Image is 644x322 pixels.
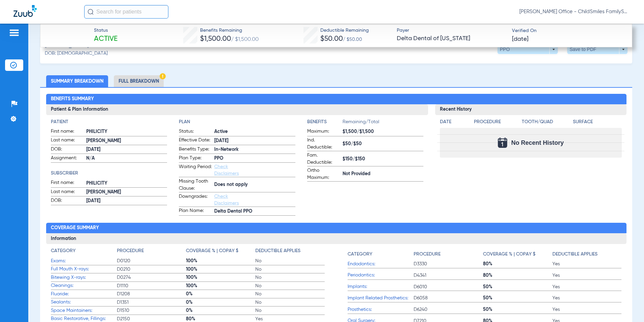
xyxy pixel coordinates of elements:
span: Fluoride: [51,291,117,298]
img: Hazard [160,73,166,79]
span: Plan Name: [179,207,212,215]
span: Last name: [51,137,84,145]
span: D1208 [117,291,186,297]
span: Effective Date: [179,137,212,145]
span: Delta Dental PPO [214,208,295,215]
app-breakdown-title: Category [51,247,117,257]
span: D6240 [414,306,483,313]
span: D3330 [414,261,483,267]
span: D6058 [414,295,483,301]
span: 100% [186,274,255,281]
span: DOB: [51,197,84,205]
span: 100% [186,283,255,289]
span: In-Network [214,146,295,153]
span: Ortho Maximum: [307,167,340,181]
span: [DATE] [214,137,295,144]
span: No Recent History [511,139,564,146]
span: / $50.00 [343,37,362,42]
img: Zuub Logo [13,5,37,17]
span: Benefits Remaining [200,27,259,34]
span: 0% [186,291,255,297]
span: No [255,283,325,289]
span: Last name: [51,188,84,196]
app-breakdown-title: Procedure [117,247,186,257]
span: 0% [186,307,255,314]
span: Benefits Type: [179,146,212,154]
span: 0% [186,299,255,306]
a: Check Disclaimers [214,194,239,206]
span: D0274 [117,274,186,281]
span: 50% [483,284,552,290]
div: Chat Widget [610,290,644,322]
span: Maximum: [307,128,340,136]
span: $1,500/$1,500 [343,128,424,135]
span: PPO [214,155,295,162]
span: Endodontics: [348,261,414,268]
h4: Procedure [117,247,144,254]
span: Implant Related Prosthetics: [348,295,414,302]
span: N/A [86,155,167,162]
app-breakdown-title: Procedure [474,118,519,128]
h4: Deductible Applies [255,247,300,254]
span: D1351 [117,299,186,306]
span: 80% [483,272,552,279]
span: Cleanings: [51,282,117,289]
h4: Patient [51,118,167,126]
app-breakdown-title: Category [348,247,414,260]
span: DOB: [51,146,84,154]
span: / $1,500.00 [231,37,259,42]
span: Periodontics: [348,272,414,279]
span: Yes [552,306,622,313]
span: First name: [51,128,84,136]
span: Assignment: [51,155,84,163]
span: Does not apply [214,181,295,188]
span: $50/$50 [343,140,424,147]
app-breakdown-title: Deductible Applies [552,247,622,260]
app-breakdown-title: Coverage % | Copay $ [483,247,552,260]
h4: Category [348,251,372,258]
app-breakdown-title: Procedure [414,247,483,260]
span: Remaining/Total [343,118,424,128]
span: Yes [552,295,622,301]
app-breakdown-title: Benefits [307,118,343,128]
li: Full Breakdown [114,75,164,87]
span: [PERSON_NAME] Office - ChildSmiles FamilySmiles - [PERSON_NAME] Dental Professional Association -... [519,8,631,15]
span: D4341 [414,272,483,279]
span: D1110 [117,283,186,289]
h3: Patient & Plan Information [46,104,428,115]
span: Deductible Remaining [320,27,369,34]
span: Not Provided [343,170,424,178]
span: [DATE] [86,197,167,205]
h4: Date [440,118,468,126]
span: Yes [552,261,622,267]
span: Payer [397,27,506,34]
span: Status [94,27,118,34]
span: DOB: [DEMOGRAPHIC_DATA] [45,50,108,57]
app-breakdown-title: Date [440,118,468,128]
span: [DATE] [86,146,167,153]
h4: Benefits [307,118,343,126]
h4: Procedure [474,118,519,126]
span: Prosthetics: [348,306,414,313]
h4: Surface [573,118,622,126]
span: Sealants: [51,299,117,306]
span: Active [94,34,118,44]
span: Downgrades: [179,193,212,207]
span: [PERSON_NAME] [86,137,167,144]
app-breakdown-title: Coverage % | Copay $ [186,247,255,257]
span: $150/$150 [343,156,424,163]
span: Delta Dental of [US_STATE] [397,34,506,43]
span: No [255,299,325,306]
button: PPO [497,45,558,54]
span: 50% [483,306,552,313]
span: Implants: [348,283,414,290]
span: No [255,266,325,273]
h4: Procedure [414,251,441,258]
span: 100% [186,266,255,273]
h2: Coverage Summary [46,223,626,234]
span: PHILICITY [86,180,167,187]
h4: Category [51,247,75,254]
span: D1510 [117,307,186,314]
span: Yes [552,284,622,290]
span: [PERSON_NAME] [86,189,167,196]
